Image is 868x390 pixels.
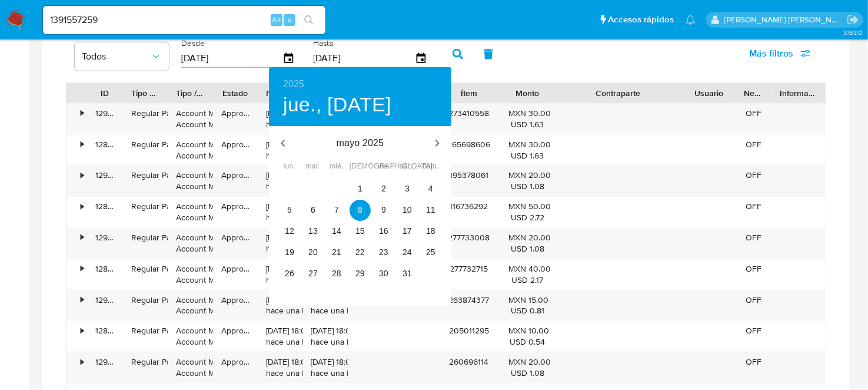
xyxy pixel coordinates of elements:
p: 14 [332,225,341,237]
button: 25 [420,242,441,263]
button: jue., [DATE] [283,92,391,117]
span: mar. [302,161,324,173]
p: 18 [426,225,435,237]
button: 8 [350,200,371,221]
p: 27 [308,267,318,279]
p: 1 [358,183,363,194]
span: mié. [326,161,347,173]
p: 12 [285,225,294,237]
button: 22 [350,242,371,263]
button: 17 [397,221,418,242]
p: 25 [426,246,435,258]
p: 30 [379,267,388,279]
button: 31 [397,263,418,285]
button: 7 [326,200,347,221]
p: 10 [403,204,412,216]
button: 26 [279,263,300,285]
p: 31 [403,267,412,279]
p: 17 [403,225,412,237]
p: 7 [334,204,339,216]
span: lun. [279,161,300,173]
span: dom. [420,161,441,173]
span: [DEMOGRAPHIC_DATA]. [350,161,371,173]
p: 29 [355,267,365,279]
p: 22 [355,246,365,258]
button: 9 [373,200,394,221]
button: 2 [373,179,394,200]
button: 13 [302,221,324,242]
button: 15 [350,221,371,242]
button: 16 [373,221,394,242]
button: 3 [397,179,418,200]
p: 24 [403,246,412,258]
p: 15 [355,225,365,237]
p: 2 [381,183,386,194]
button: 24 [397,242,418,263]
button: 23 [373,242,394,263]
button: 5 [279,200,300,221]
p: 3 [405,183,410,194]
p: 21 [332,246,341,258]
p: 26 [285,267,294,279]
button: 21 [326,242,347,263]
p: 4 [428,183,433,194]
span: vie. [373,161,394,173]
button: 30 [373,263,394,285]
button: 4 [420,179,441,200]
span: sáb. [397,161,418,173]
button: 27 [302,263,324,285]
p: 9 [381,204,386,216]
button: 29 [350,263,371,285]
button: 2025 [283,76,304,92]
button: 14 [326,221,347,242]
button: 28 [326,263,347,285]
button: 19 [279,242,300,263]
p: 23 [379,246,388,258]
p: 28 [332,267,341,279]
button: 10 [397,200,418,221]
button: 11 [420,200,441,221]
button: 1 [350,179,371,200]
p: 13 [308,225,318,237]
p: 20 [308,246,318,258]
button: 20 [302,242,324,263]
button: 12 [279,221,300,242]
p: 11 [426,204,435,216]
p: 8 [358,204,363,216]
p: mayo 2025 [297,136,423,150]
button: 6 [302,200,324,221]
p: 19 [285,246,294,258]
button: 18 [420,221,441,242]
p: 5 [287,204,292,216]
p: 16 [379,225,388,237]
p: 6 [311,204,315,216]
